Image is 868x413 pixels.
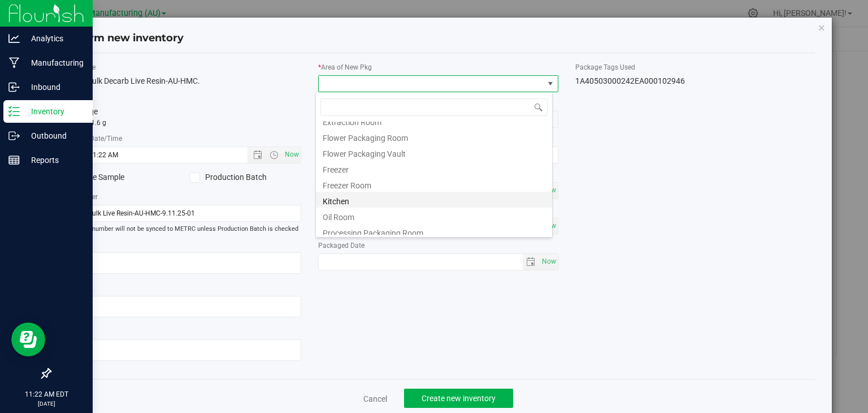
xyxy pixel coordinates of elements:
[575,75,815,87] div: 1A40503000242EA000102946
[363,393,387,405] a: Cancel
[8,154,20,166] inline-svg: Reports
[248,150,267,160] span: Open the date view
[62,192,302,202] label: Lot Number
[8,81,20,93] inline-svg: Inbound
[404,389,513,408] button: Create new inventory
[62,283,302,293] label: Ref Field 2
[62,225,302,234] span: Lot number will not be synced to METRC unless Production Batch is checked
[20,105,88,118] p: Inventory
[62,134,302,144] label: Created Date/Time
[20,129,88,143] p: Outbound
[539,253,558,270] span: Set Current date
[20,56,88,70] p: Manufacturing
[62,75,302,87] div: Gelatti-Bulk Decarb Live Resin-AU-HMC.
[5,389,88,399] p: 11:22 AM EDT
[422,394,496,403] span: Create new inventory
[20,153,88,167] p: Reports
[8,57,20,68] inline-svg: Manufacturing
[523,254,539,270] span: select
[62,118,302,128] p: totaling 41.6 g
[62,93,302,103] label: Total Qty
[190,171,301,183] label: Production Batch
[62,171,173,183] label: Trade Sample
[318,240,558,251] label: Packaged Date
[575,62,815,72] label: Package Tags Used
[539,254,558,270] span: select
[20,80,88,94] p: Inbound
[62,31,184,46] h4: Confirm new inventory
[8,130,20,141] inline-svg: Outbound
[8,33,20,44] inline-svg: Analytics
[8,106,20,117] inline-svg: Inventory
[283,147,302,163] span: Set Current date
[11,322,45,356] iframe: Resource center
[5,399,88,408] p: [DATE]
[318,62,558,72] label: Area of New Pkg
[62,326,302,337] label: Ref Field 3
[62,239,302,249] label: Ref Field 1
[20,32,88,45] p: Analytics
[264,150,284,160] span: Open the time view
[62,62,302,72] label: Item Name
